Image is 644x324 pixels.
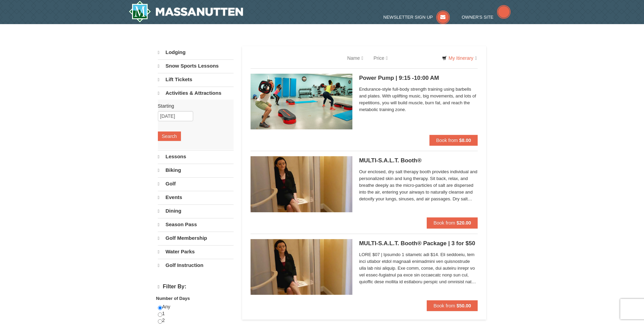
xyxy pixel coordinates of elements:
span: Book from [434,303,455,308]
a: Newsletter Sign Up [383,15,450,20]
a: Activities & Attractions [158,87,234,100]
strong: $8.00 [459,138,471,143]
a: Lodging [158,46,234,59]
a: Owner's Site [462,15,511,20]
a: Water Parks [158,245,234,258]
img: 6619873-585-86820cc0.jpg [251,239,352,295]
a: Lift Tickets [158,73,234,86]
h5: MULTI-S.A.L.T. Booth® [359,157,478,164]
strong: $50.00 [457,303,471,308]
img: 6619873-480-72cc3260.jpg [251,156,352,212]
a: Snow Sports Lessons [158,59,234,72]
a: Golf Instruction [158,259,234,272]
span: Book from [436,138,458,143]
button: Book from $20.00 [427,217,478,228]
a: Season Pass [158,218,234,231]
a: Golf Membership [158,232,234,245]
button: Book from $50.00 [427,300,478,311]
a: My Itinerary [438,53,481,63]
a: Lessons [158,150,234,163]
strong: Number of Days [156,296,190,301]
a: Massanutten Resort [129,1,243,22]
span: LORE $07 | Ipsumdo 1 sitametc adi $14. Eli seddoeiu, tem inci utlabor etdol magnaali enimadmini v... [359,251,478,285]
a: Biking [158,164,234,177]
span: Newsletter Sign Up [383,15,433,20]
a: Events [158,191,234,204]
a: Dining [158,204,234,217]
a: Price [368,51,393,65]
img: 6619873-729-39c22307.jpg [251,74,352,129]
button: Book from $8.00 [429,135,478,146]
a: Golf [158,177,234,190]
strong: $20.00 [457,220,471,226]
h5: MULTI-S.A.L.T. Booth® Package | 3 for $50 [359,240,478,247]
span: Endurance-style full-body strength training using barbells and plates. With uplifting music, big ... [359,86,478,113]
img: Massanutten Resort Logo [129,1,243,22]
span: Owner's Site [462,15,494,20]
h4: Filter By: [158,284,234,290]
span: Book from [434,220,455,226]
a: Name [342,51,368,65]
label: Starting [158,103,228,109]
h5: Power Pump | 9:15 -10:00 AM [359,75,478,82]
span: Our enclosed, dry salt therapy booth provides individual and personalized skin and lung therapy. ... [359,168,478,202]
button: Search [158,131,181,141]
